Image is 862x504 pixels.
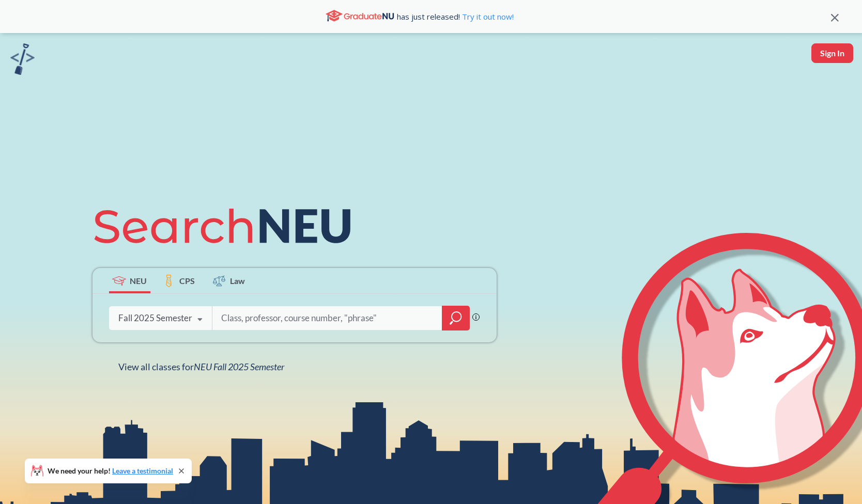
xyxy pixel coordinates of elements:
span: NEU Fall 2025 Semester [194,361,284,372]
span: NEU [130,275,147,287]
span: View all classes for [118,361,284,372]
a: Leave a testimonial [112,466,173,475]
img: sandbox logo [10,43,35,75]
a: sandbox logo [10,43,35,78]
span: CPS [179,275,195,287]
span: has just released! [397,11,514,22]
button: Sign In [811,43,853,63]
span: We need your help! [48,467,173,475]
div: magnifying glass [442,306,470,330]
a: Try it out now! [460,11,514,22]
span: Law [230,275,245,287]
div: Fall 2025 Semester [118,312,192,324]
svg: magnifying glass [450,311,462,325]
input: Class, professor, course number, "phrase" [220,307,435,329]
